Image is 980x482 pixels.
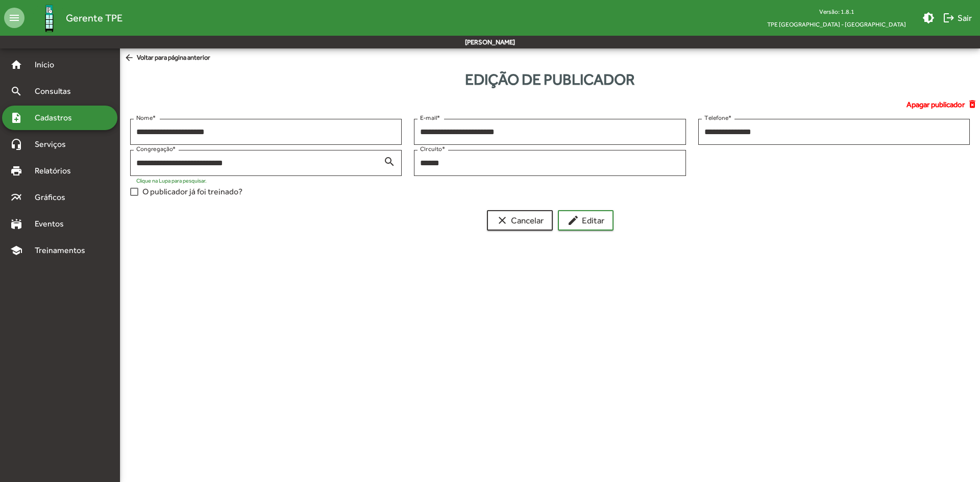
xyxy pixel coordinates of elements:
mat-icon: home [10,59,22,71]
mat-icon: edit [567,214,579,226]
mat-icon: brightness_medium [922,12,935,24]
span: Sair [943,9,972,27]
span: Editar [567,211,604,230]
mat-hint: Clique na Lupa para pesquisar. [136,177,207,184]
mat-icon: arrow_back [124,53,137,64]
span: TPE [GEOGRAPHIC_DATA] - [GEOGRAPHIC_DATA] [759,18,914,31]
span: Cadastros [29,112,85,124]
mat-icon: search [10,85,22,97]
mat-icon: stadium [10,218,22,230]
button: Sair [939,9,976,27]
span: Serviços [29,138,80,150]
span: O publicador já foi treinado? [142,186,242,198]
mat-icon: delete_forever [967,99,980,110]
span: Apagar publicador [906,99,965,111]
mat-icon: menu [4,8,24,28]
mat-icon: search [383,155,396,167]
span: Gerente TPE [66,10,122,26]
mat-icon: headset_mic [10,138,22,150]
span: Gráficos [29,191,79,204]
mat-icon: print [10,165,22,177]
a: Gerente TPE [24,2,122,35]
div: Edição de publicador [120,68,980,91]
mat-icon: school [10,244,22,257]
span: Treinamentos [29,244,97,257]
button: Editar [558,210,614,231]
span: Relatórios [29,165,84,177]
span: Eventos [29,218,78,230]
mat-icon: multiline_chart [10,191,22,204]
mat-icon: logout [943,12,955,24]
div: Versão: 1.8.1 [759,5,914,18]
span: Cancelar [496,211,544,230]
span: Consultas [29,85,84,97]
mat-icon: note_add [10,112,22,124]
span: Início [29,59,69,71]
button: Cancelar [487,210,553,231]
mat-icon: clear [496,214,508,226]
span: Voltar para página anterior [124,53,210,64]
img: Logo [33,2,66,35]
